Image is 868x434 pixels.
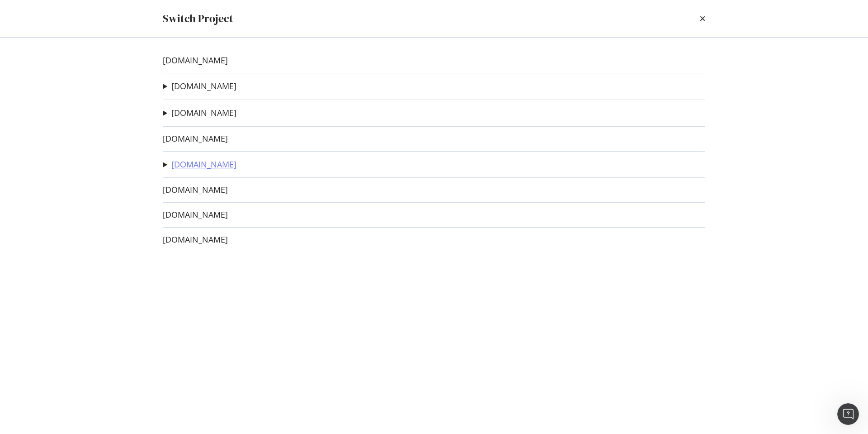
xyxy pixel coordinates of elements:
[171,81,236,91] a: [DOMAIN_NAME]
[163,210,228,219] a: [DOMAIN_NAME]
[163,134,228,143] a: [DOMAIN_NAME]
[163,235,228,244] a: [DOMAIN_NAME]
[163,107,236,119] summary: [DOMAIN_NAME]
[171,108,236,118] a: [DOMAIN_NAME]
[163,11,233,26] div: Switch Project
[171,160,236,169] a: [DOMAIN_NAME]
[163,56,228,65] a: [DOMAIN_NAME]
[163,81,236,92] summary: [DOMAIN_NAME]
[700,11,705,26] div: times
[837,403,859,425] iframe: Intercom live chat
[163,159,236,171] summary: [DOMAIN_NAME]
[163,185,228,195] a: [DOMAIN_NAME]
